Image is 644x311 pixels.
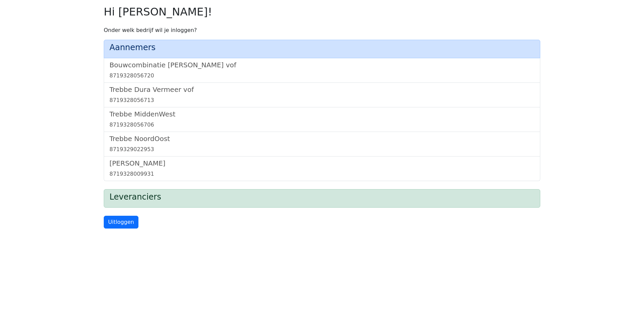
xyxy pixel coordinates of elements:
[109,61,535,80] a: Bouwcombinatie [PERSON_NAME] vof8719328056720
[109,96,535,104] div: 8719328056713
[109,192,535,202] h4: Leveranciers
[109,135,535,143] h5: Trebbe NoordOost
[109,170,535,178] div: 8719328009931
[109,85,535,94] h5: Trebbe Dura Vermeer vof
[104,5,540,18] h2: Hi [PERSON_NAME]!
[109,159,535,178] a: [PERSON_NAME]8719328009931
[109,43,535,53] h4: Aannemers
[104,26,540,34] p: Onder welk bedrijf wil je inloggen?
[109,85,535,104] a: Trebbe Dura Vermeer vof8719328056713
[109,145,535,153] div: 8719329022953
[109,72,535,80] div: 8719328056720
[109,159,535,167] h5: [PERSON_NAME]
[109,121,535,129] div: 8719328056706
[109,110,535,129] a: Trebbe MiddenWest8719328056706
[104,216,138,229] a: Uitloggen
[109,61,535,69] h5: Bouwcombinatie [PERSON_NAME] vof
[109,110,535,118] h5: Trebbe MiddenWest
[109,135,535,153] a: Trebbe NoordOost8719329022953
